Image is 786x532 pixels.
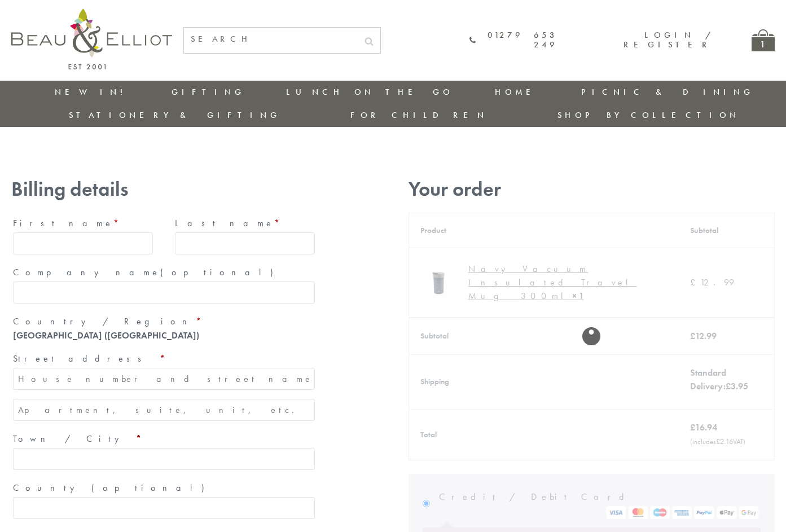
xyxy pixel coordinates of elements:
label: Town / City [13,430,315,448]
a: Home [495,86,540,98]
a: Lunch On The Go [286,86,453,98]
label: Country / Region [13,313,315,331]
a: 01279 653 249 [469,30,557,50]
a: Gifting [172,86,245,98]
span: (optional) [91,482,211,494]
label: First name [13,214,153,232]
a: 1 [752,29,775,51]
a: Picnic & Dining [581,86,754,98]
a: Shop by collection [557,109,740,121]
input: House number and street name [13,368,315,390]
h3: Billing details [11,178,317,201]
input: SEARCH [184,28,358,51]
a: Login / Register [623,29,712,50]
label: Company name [13,263,315,282]
label: Last name [175,214,315,232]
span: (optional) [160,266,280,278]
img: logo [11,8,172,69]
input: Apartment, suite, unit, etc. (optional) [13,399,315,421]
strong: [GEOGRAPHIC_DATA] ([GEOGRAPHIC_DATA]) [13,329,199,341]
a: New in! [55,86,130,98]
a: Stationery & Gifting [69,109,280,121]
a: For Children [350,109,488,121]
label: Street address [13,350,315,368]
label: County [13,479,315,497]
h3: Your order [409,178,775,201]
